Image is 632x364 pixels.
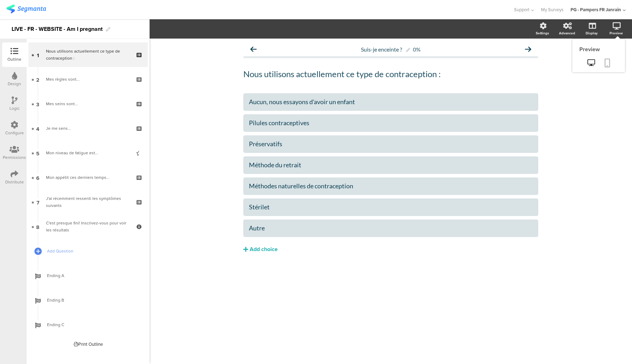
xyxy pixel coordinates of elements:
[28,312,148,337] a: Ending C
[7,56,21,62] div: Outline
[47,297,137,304] span: Ending B
[36,174,39,181] span: 6
[9,105,20,112] div: Logic
[28,42,148,67] a: 1 Nous utilisons actuellement ce type de contraception :
[28,92,148,116] a: 3 Mes seins sont...
[46,125,130,132] div: Je me sens...
[249,140,533,148] div: Préservatifs
[12,23,103,35] div: LIVE - FR - WEBSITE - Am I pregnant
[249,161,533,169] div: Méthode du retrait
[5,179,24,185] div: Distribute
[536,31,549,36] div: Settings
[28,214,148,239] a: 8 C'est presque fini! Inscrivez-vous pour voir les résultats
[28,190,148,214] a: 7 J'ai récemment ressenti les symptômes suivants
[36,100,39,108] span: 3
[514,6,529,13] span: Support
[36,124,39,132] span: 4
[36,223,39,230] span: 8
[46,76,130,83] div: Mes règles sont...
[28,288,148,312] a: Ending B
[46,195,130,209] div: J'ai récemment ressenti les symptômes suivants
[28,263,148,288] a: Ending A
[46,149,130,156] div: Mon niveau de fatigue est...
[6,5,46,13] img: segmanta logo
[571,6,621,13] div: PG - Pampers FR Janrain
[46,100,130,107] div: Mes seins sont...
[361,46,402,53] span: Suis-je enceinte ?
[36,149,39,157] span: 5
[586,31,598,36] div: Display
[28,165,148,190] a: 6 Mon appétit ces derniers temps...
[572,45,625,53] div: Preview
[5,130,24,136] div: Configure
[249,119,533,127] div: Pilules contraceptives
[47,272,137,279] span: Ending A
[413,46,421,53] div: 0%
[46,48,130,62] div: Nous utilisons actuellement ce type de contraception :
[243,241,538,258] button: Add choice
[46,174,130,181] div: Mon appétit ces derniers temps...
[47,248,137,255] span: Add Question
[249,203,533,211] div: Stérilet
[249,182,533,190] div: Méthodes naturelles de contraception
[249,98,533,106] div: Aucun, nous essayons d'avoir un enfant
[8,81,21,87] div: Design
[559,31,575,36] div: Advanced
[37,51,39,59] span: 1
[249,224,533,232] div: Autre
[250,246,278,253] div: Add choice
[46,220,130,234] div: C'est presque fini! Inscrivez-vous pour voir les résultats
[243,69,538,79] p: Nous utilisons actuellement ce type de contraception :
[28,116,148,141] a: 4 Je me sens...
[37,198,39,206] span: 7
[36,75,39,83] span: 2
[74,341,103,348] div: Print Outline
[28,67,148,92] a: 2 Mes règles sont...
[3,154,26,161] div: Permissions
[610,31,623,36] div: Preview
[28,141,148,165] a: 5 Mon niveau de fatigue est...
[47,321,137,328] span: Ending C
